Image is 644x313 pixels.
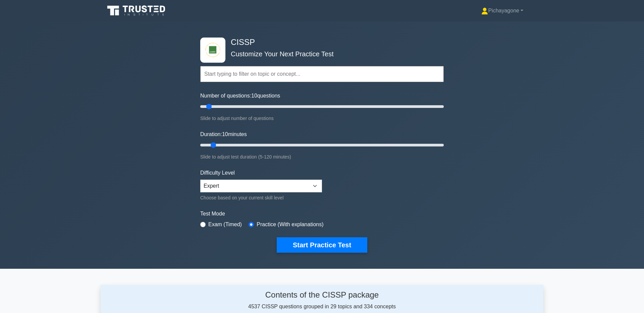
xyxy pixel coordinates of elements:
[200,92,280,100] label: Number of questions: questions
[200,210,444,218] label: Test Mode
[164,290,480,300] h4: Contents of the CISSP package
[200,130,247,138] label: Duration: minutes
[200,153,444,161] div: Slide to adjust test duration (5-120 minutes)
[251,93,257,99] span: 10
[465,4,539,17] a: Pichayagone
[277,237,367,253] button: Start Practice Test
[200,194,322,202] div: Choose based on your current skill level
[208,221,242,229] label: Exam (Timed)
[200,66,444,82] input: Start typing to filter on topic or concept...
[257,221,323,229] label: Practice (With explanations)
[200,169,235,177] label: Difficulty Level
[164,290,480,311] div: 4537 CISSP questions grouped in 29 topics and 334 concepts
[228,38,411,47] h4: CISSP
[222,131,228,137] span: 10
[200,114,444,122] div: Slide to adjust number of questions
